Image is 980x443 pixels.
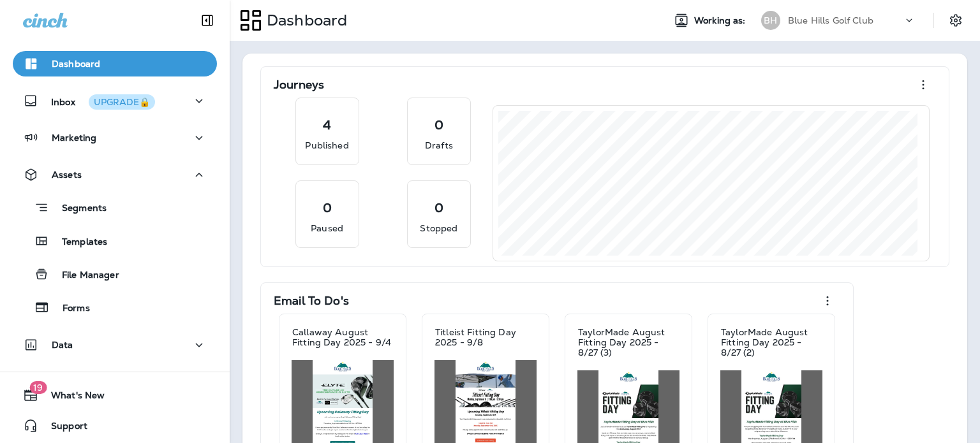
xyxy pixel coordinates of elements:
p: 4 [323,119,331,131]
p: Forms [50,303,90,315]
p: File Manager [49,270,119,282]
p: Paused [311,222,343,235]
button: 19What's New [13,382,217,408]
span: Working as: [694,15,748,26]
button: Templates [13,228,217,254]
button: File Manager [13,261,217,287]
p: Segments [49,203,107,215]
span: Support [38,421,87,436]
div: BH [761,11,780,30]
button: UPGRADE🔒 [89,94,155,110]
p: 0 [434,201,443,214]
button: Segments [13,194,217,221]
p: 0 [434,119,443,131]
p: Dashboard [262,11,347,30]
p: Marketing [52,133,96,143]
button: Collapse Sidebar [189,8,225,33]
div: UPGRADE🔒 [94,98,150,106]
p: Journeys [274,78,324,91]
p: TaylorMade August Fitting Day 2025 - 8/27 (3) [578,327,679,358]
p: Assets [52,170,82,180]
p: Email To Do's [274,294,349,307]
p: Inbox [51,94,155,108]
p: Published [305,139,348,152]
button: Data [13,332,217,358]
button: Settings [944,9,967,32]
p: Stopped [420,222,457,235]
span: What's New [38,390,105,405]
p: Drafts [425,139,453,152]
p: Titleist Fitting Day 2025 - 9/8 [435,327,536,347]
button: Marketing [13,125,217,150]
span: 19 [29,381,47,394]
button: Support [13,413,217,439]
button: InboxUPGRADE🔒 [13,88,217,113]
p: Callaway August Fitting Day 2025 - 9/4 [292,327,393,347]
p: TaylorMade August Fitting Day 2025 - 8/27 (2) [721,327,822,358]
button: Forms [13,294,217,321]
button: Dashboard [13,51,217,76]
button: Assets [13,162,217,187]
p: 0 [323,201,332,214]
p: Templates [49,236,107,249]
p: Blue Hills Golf Club [788,15,873,25]
p: Data [52,340,73,350]
p: Dashboard [52,59,100,69]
